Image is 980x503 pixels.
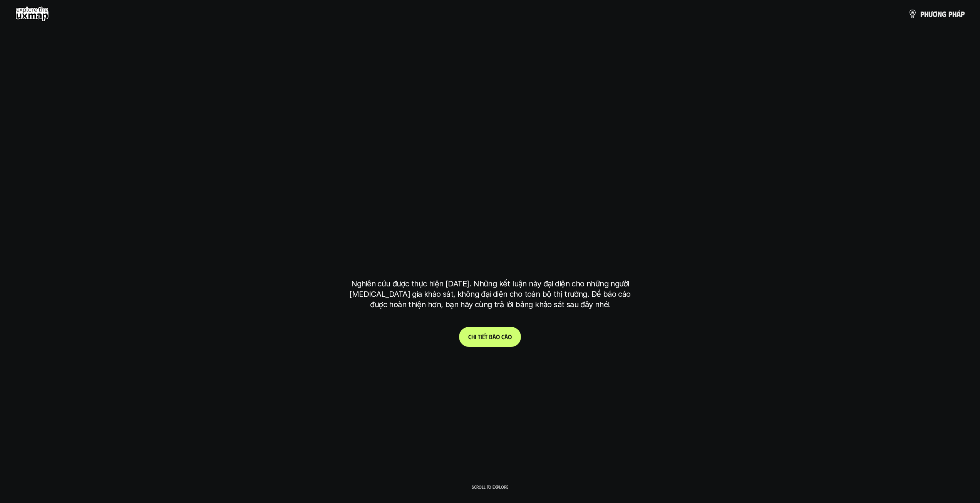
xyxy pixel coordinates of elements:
span: o [496,333,500,340]
span: b [489,333,493,340]
span: p [961,10,965,18]
span: c [501,333,504,340]
span: á [504,333,508,340]
span: h [924,10,928,18]
h1: phạm vi công việc của [350,177,631,209]
span: C [468,333,471,340]
span: i [481,333,482,340]
span: p [948,10,952,18]
span: n [938,10,942,18]
span: o [508,333,512,340]
span: i [475,333,476,340]
span: á [493,333,496,340]
span: t [478,333,481,340]
h1: tại [GEOGRAPHIC_DATA] [353,237,627,270]
span: g [942,10,946,18]
span: h [952,10,957,18]
a: phươngpháp [908,6,965,22]
span: h [471,333,475,340]
span: ư [928,10,933,18]
span: ơ [933,10,938,18]
a: Chitiếtbáocáo [459,327,521,347]
h6: Kết quả nghiên cứu [464,158,522,167]
p: Scroll to explore [472,484,508,490]
span: p [920,10,924,18]
span: á [957,10,961,18]
p: Nghiên cứu được thực hiện [DATE]. Những kết luận này đại diện cho những người [MEDICAL_DATA] gia ... [346,279,635,310]
span: ế [482,333,485,340]
span: t [485,333,487,340]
